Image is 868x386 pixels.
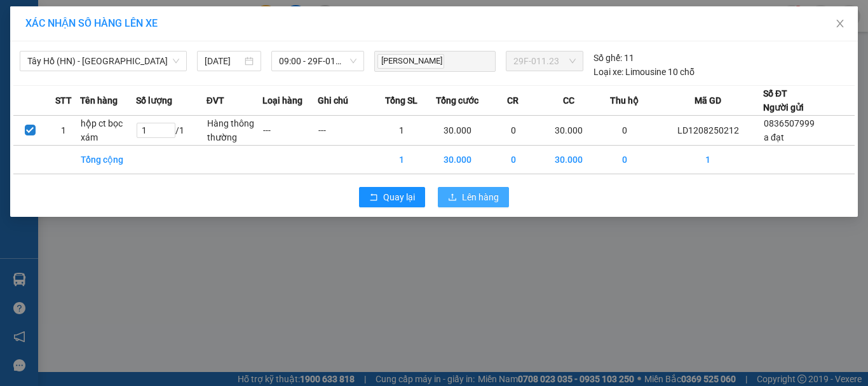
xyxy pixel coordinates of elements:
[80,116,136,146] td: hộp ct bọc xám
[563,93,574,107] span: CC
[27,52,179,71] span: Tây Hồ (HN) - Thanh Hóa
[448,193,457,203] span: upload
[55,93,72,107] span: STT
[207,93,224,107] span: ĐVT
[383,190,415,204] span: Quay lại
[653,146,763,174] td: 1
[359,187,425,207] button: rollbackQuay lại
[764,132,784,142] span: a đạt
[130,27,233,41] strong: PHIẾU GỬI HÀNG
[597,116,653,146] td: 0
[436,93,478,107] span: Tổng cước
[485,116,541,146] td: 0
[374,116,430,146] td: 1
[262,93,302,107] span: Loại hàng
[835,18,845,29] span: close
[25,17,158,29] span: XÁC NHẬN SỐ HÀNG LÊN XE
[385,93,417,107] span: Tổng SL
[430,116,485,146] td: 30.000
[80,146,136,174] td: Tổng cộng
[279,52,357,71] span: 09:00 - 29F-011.23
[13,93,52,102] strong: Người gửi:
[54,93,73,102] span: a đạt
[430,146,485,174] td: 30.000
[593,51,634,65] div: 11
[541,146,597,174] td: 30.000
[369,193,378,203] span: rollback
[80,93,118,107] span: Tên hàng
[764,118,815,128] span: 0836507999
[140,43,223,53] strong: Hotline : 0889 23 23 23
[14,74,163,87] span: VP gửi:
[262,116,318,146] td: ---
[593,65,623,79] span: Loại xe:
[597,146,653,174] td: 0
[8,12,62,65] img: logo
[51,74,163,87] span: Lasi House Linh Đam
[438,187,509,207] button: uploadLên hàng
[318,116,374,146] td: ---
[95,11,268,25] strong: CÔNG TY TNHH VĨNH QUANG
[822,6,858,42] button: Close
[125,55,238,67] strong: : [DOMAIN_NAME]
[507,93,519,107] span: CR
[47,116,81,146] td: 1
[125,57,155,67] span: Website
[207,116,262,146] td: Hàng thông thường
[763,86,804,114] div: Số ĐT Người gửi
[593,65,695,79] div: Limousine 10 chỗ
[593,51,622,65] span: Số ghế:
[318,93,348,107] span: Ghi chú
[610,93,639,107] span: Thu hộ
[136,116,207,146] td: / 1
[485,146,541,174] td: 0
[374,146,430,174] td: 1
[136,93,172,107] span: Số lượng
[377,54,444,69] span: [PERSON_NAME]
[653,116,763,146] td: LD1208250212
[513,52,576,71] span: 29F-011.23
[205,54,241,68] input: 12/08/2025
[695,93,721,107] span: Mã GD
[462,190,499,204] span: Lên hàng
[541,116,597,146] td: 30.000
